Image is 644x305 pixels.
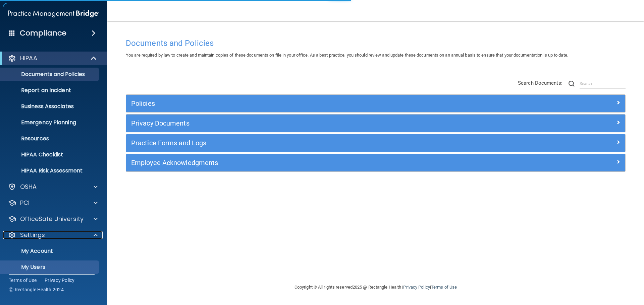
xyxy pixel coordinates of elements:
[253,277,498,298] div: Copyright © All rights reserved 2025 @ Rectangle Health | |
[126,53,568,58] span: You are required by law to create and maintain copies of these documents on file in your office. ...
[4,248,96,254] p: My Account
[20,183,37,191] p: OSHA
[8,7,99,20] img: PMB logo
[4,103,96,110] p: Business Associates
[131,98,620,109] a: Policies
[4,71,96,78] p: Documents and Policies
[20,231,45,239] p: Settings
[431,285,457,290] a: Terms of Use
[8,199,98,207] a: PCI
[20,28,66,38] h4: Compliance
[131,118,620,129] a: Privacy Documents
[4,119,96,126] p: Emergency Planning
[131,159,495,166] h5: Employee Acknowledgments
[131,120,495,127] h5: Privacy Documents
[131,138,620,148] a: Practice Forms and Logs
[580,79,626,89] input: Search
[4,87,96,94] p: Report an Incident
[9,277,37,284] a: Terms of Use
[518,80,562,86] span: Search Documents:
[8,231,98,239] a: Settings
[20,199,30,207] p: PCI
[4,135,96,142] p: Resources
[131,139,495,147] h5: Practice Forms and Logs
[8,215,98,223] a: OfficeSafe University
[126,39,626,48] h4: Documents and Policies
[8,54,97,62] a: HIPAA
[20,215,84,223] p: OfficeSafe University
[403,285,430,290] a: Privacy Policy
[8,183,98,191] a: OSHA
[131,157,620,168] a: Employee Acknowledgments
[4,167,96,174] p: HIPAA Risk Assessment
[20,54,37,62] p: HIPAA
[4,264,96,271] p: My Users
[45,277,75,284] a: Privacy Policy
[4,151,96,158] p: HIPAA Checklist
[9,286,64,293] span: Ⓒ Rectangle Health 2024
[569,81,575,87] img: ic-search.3b580494.png
[131,100,495,107] h5: Policies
